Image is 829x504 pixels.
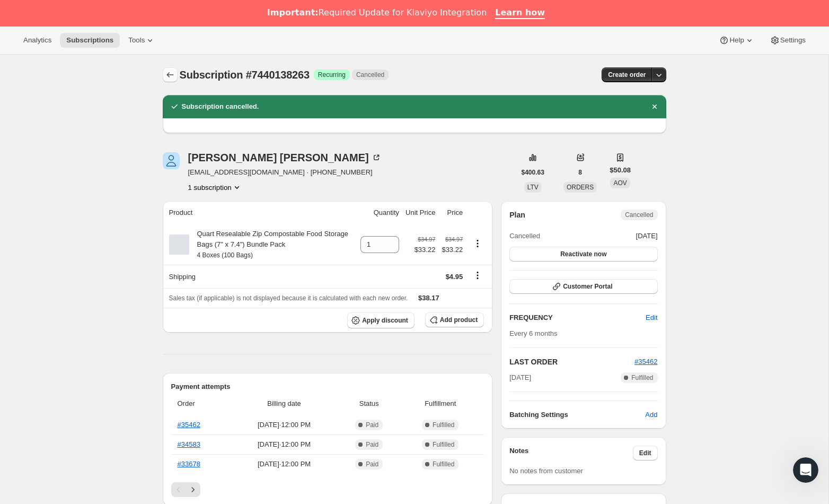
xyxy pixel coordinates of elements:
span: [DATE] [509,372,531,383]
span: Paid [366,421,378,429]
span: Fulfilled [631,373,653,382]
a: #34583 [178,440,200,448]
span: Apply discount [362,316,408,325]
span: Edit [639,449,651,457]
span: Add product [440,316,478,324]
h2: Subscription cancelled. [182,101,259,112]
span: Add [645,410,657,420]
small: $34.97 [418,236,435,242]
button: Apply discount [347,312,414,328]
th: Price [438,201,466,224]
span: $33.22 [414,245,436,255]
span: $33.22 [442,245,463,255]
span: [DATE] [636,231,658,241]
span: Edit [646,312,657,323]
span: Settings [780,36,806,45]
button: Subscriptions [163,67,178,82]
span: Reactivate now [560,250,606,258]
small: $34.97 [445,236,463,242]
span: ORDERS [567,184,594,191]
button: Product actions [188,182,242,193]
a: #33678 [178,460,200,468]
span: Tools [128,36,145,45]
button: Next [186,482,200,497]
span: Sales tax (if applicable) is not displayed because it is calculated with each new order. [169,294,408,302]
span: Every 6 months [509,329,557,337]
span: [EMAIL_ADDRESS][DOMAIN_NAME] · [PHONE_NUMBER] [188,167,382,178]
span: Subscriptions [66,36,113,45]
span: Billing date [233,398,335,409]
span: Cancelled [509,231,540,241]
span: Help [729,36,744,45]
h2: LAST ORDER [509,357,634,367]
span: Create order [608,71,646,79]
span: Analytics [23,36,51,45]
div: Quart Resealable Zip Compostable Food Storage Bags (7" x 7.4") Bundle Pack [189,229,355,260]
button: #35462 [634,357,657,367]
button: Add product [425,312,484,327]
th: Shipping [163,265,358,288]
th: Unit Price [402,201,438,224]
nav: Pagination [171,482,484,497]
button: Reactivate now [509,247,657,262]
th: Order [171,392,231,415]
span: Customer Portal [563,282,612,291]
button: Tools [122,33,162,48]
small: 4 Boxes (100 Bags) [197,251,253,259]
span: Cancelled [625,211,653,219]
span: $38.17 [418,294,439,302]
div: [PERSON_NAME] [PERSON_NAME] [188,152,382,163]
button: Customer Portal [509,279,657,294]
button: Edit [633,446,658,460]
button: Dismiss notification [647,99,662,114]
span: Subscription #7440138263 [180,69,310,81]
span: $400.63 [522,168,544,177]
a: #35462 [178,421,200,429]
button: Help [712,33,761,48]
h2: Plan [509,210,525,220]
h2: FREQUENCY [509,312,646,323]
button: Settings [763,33,812,48]
span: Diane Jenkins [163,152,180,169]
button: Subscriptions [60,33,120,48]
h6: Batching Settings [509,410,645,420]
span: Status [341,398,396,409]
h2: Payment attempts [171,381,484,392]
button: Edit [639,309,664,326]
span: Fulfilled [433,440,454,449]
h3: Notes [509,446,633,460]
button: Add [639,406,664,423]
th: Quantity [357,201,402,224]
button: $400.63 [515,165,551,180]
span: [DATE] · 12:00 PM [233,459,335,470]
span: $4.95 [446,273,463,281]
span: Recurring [318,71,346,79]
span: Paid [366,440,378,449]
span: Fulfillment [403,398,478,409]
button: Shipping actions [469,270,486,281]
button: Analytics [17,33,58,48]
button: Create order [602,67,652,82]
span: $50.08 [610,165,631,176]
span: Fulfilled [433,421,454,429]
span: 8 [578,168,582,177]
a: Learn how [495,7,545,19]
span: Paid [366,460,378,468]
button: Product actions [469,238,486,249]
div: Required Update for Klaviyo Integration [267,7,487,18]
th: Product [163,201,358,224]
span: LTV [527,184,539,191]
b: Important: [267,7,319,18]
a: #35462 [634,358,657,366]
span: Cancelled [356,71,384,79]
span: AOV [613,179,627,187]
span: Fulfilled [433,460,454,468]
span: No notes from customer [509,467,583,475]
iframe: Intercom live chat [793,457,818,483]
span: [DATE] · 12:00 PM [233,439,335,450]
button: 8 [572,165,588,180]
span: [DATE] · 12:00 PM [233,420,335,430]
